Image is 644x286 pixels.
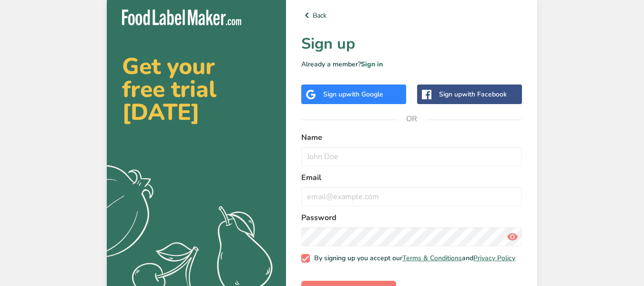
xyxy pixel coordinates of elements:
[122,10,241,25] img: Food Label Maker
[301,172,522,183] label: Email
[301,59,522,69] p: Already a member?
[301,147,522,166] input: John Doe
[473,254,515,263] a: Privacy Policy
[462,90,507,99] span: with Facebook
[439,89,507,99] div: Sign up
[301,132,522,143] label: Name
[301,187,522,206] input: email@example.com
[323,89,383,99] div: Sign up
[346,90,383,99] span: with Google
[301,32,522,55] h1: Sign up
[122,55,271,124] h2: Get your free trial [DATE]
[310,254,516,263] span: By signing up you accept our and
[301,10,522,21] a: Back
[361,60,383,69] a: Sign in
[402,254,462,263] a: Terms & Conditions
[301,212,522,223] label: Password
[398,105,426,133] span: OR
